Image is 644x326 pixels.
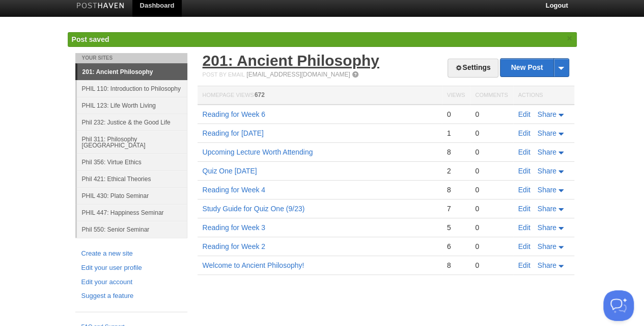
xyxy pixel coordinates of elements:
[72,35,109,43] span: Post saved
[447,110,465,119] div: 0
[77,204,187,221] a: PHIL 447: Happiness Seminar
[447,59,498,78] a: Settings
[538,148,556,156] span: Share
[518,167,530,175] a: Edit
[81,291,181,302] a: Suggest a feature
[447,204,465,213] div: 7
[198,86,442,105] th: Homepage Views
[470,86,513,105] th: Comments
[246,71,350,78] a: [EMAIL_ADDRESS][DOMAIN_NAME]
[538,261,556,269] span: Share
[538,129,556,137] span: Share
[475,129,508,138] div: 0
[447,147,465,157] div: 8
[603,290,634,321] iframe: Help Scout Beacon - Open
[447,261,465,270] div: 8
[538,242,556,250] span: Share
[77,154,187,170] a: Phil 356: Virtue Ethics
[77,64,187,80] a: 201: Ancient Philosophy
[77,97,187,114] a: PHIL 123: Life Worth Living
[538,223,556,232] span: Share
[203,52,379,69] a: 201: Ancient Philosophy
[75,53,187,63] li: Your Sites
[447,242,465,251] div: 6
[475,223,508,232] div: 0
[447,166,465,175] div: 2
[77,114,187,131] a: Phil 232: Justice & the Good Life
[77,170,187,187] a: Phil 421: Ethical Theories
[513,86,574,105] th: Actions
[538,186,556,194] span: Share
[77,187,187,204] a: PHIL 430: Plato Seminar
[518,110,530,118] a: Edit
[518,261,530,269] a: Edit
[203,186,265,194] a: Reading for Week 4
[475,147,508,157] div: 0
[81,277,181,288] a: Edit your account
[81,263,181,273] a: Edit your user profile
[76,3,125,10] img: Posthaven-bar
[203,110,265,118] a: Reading for Week 6
[447,223,465,232] div: 5
[500,59,568,77] a: New Post
[565,32,574,45] a: ×
[203,205,305,213] a: Study Guide for Quiz One (9/23)
[538,110,556,118] span: Share
[518,205,530,213] a: Edit
[518,223,530,232] a: Edit
[203,167,257,175] a: Quiz One [DATE]
[77,131,187,154] a: Phil 311: Philosophy [GEOGRAPHIC_DATA]
[203,148,313,156] a: Upcoming Lecture Worth Attending
[447,185,465,194] div: 8
[203,242,265,250] a: Reading for Week 2
[77,80,187,97] a: PHIL 110: Introduction to Philosophy
[203,71,245,78] span: Post by Email
[255,91,265,98] span: 672
[518,129,530,137] a: Edit
[203,129,264,137] a: Reading for [DATE]
[203,223,265,232] a: Reading for Week 3
[475,185,508,194] div: 0
[538,167,556,175] span: Share
[475,166,508,175] div: 0
[538,205,556,213] span: Share
[518,148,530,156] a: Edit
[77,221,187,238] a: Phil 550: Senior Seminar
[475,204,508,213] div: 0
[475,110,508,119] div: 0
[518,186,530,194] a: Edit
[518,242,530,250] a: Edit
[447,129,465,138] div: 1
[81,248,181,259] a: Create a new site
[203,261,304,269] a: Welcome to Ancient Philosophy!
[475,242,508,251] div: 0
[475,261,508,270] div: 0
[442,86,470,105] th: Views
